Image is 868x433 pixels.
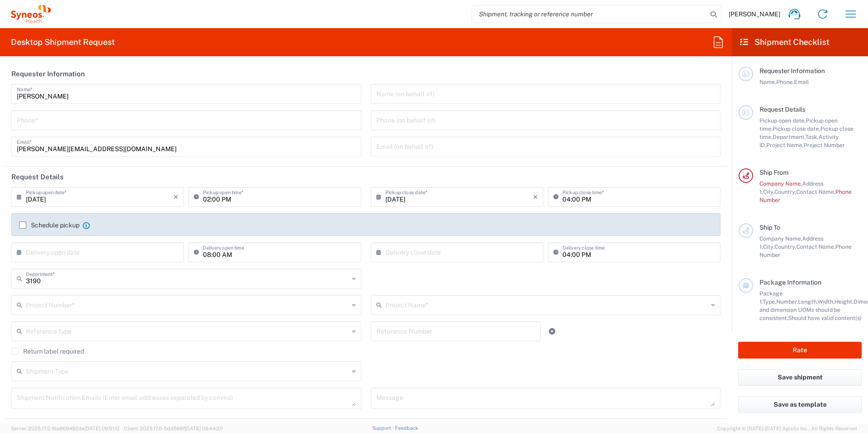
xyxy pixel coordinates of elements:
[11,426,120,431] span: Server: 2025.17.0-16a969492de
[759,117,806,124] span: Pickup open date,
[759,180,802,187] span: Company Name,
[774,243,796,250] span: Country,
[794,79,809,85] span: Email
[763,243,774,250] span: City,
[774,188,796,195] span: Country,
[798,298,818,305] span: Length,
[11,172,64,182] h2: Request Details
[759,235,802,242] span: Company Name,
[395,425,418,431] a: Feedback
[717,424,857,433] span: Copyright © [DATE]-[DATE] Agistix Inc., All Rights Reserved
[11,37,115,48] h2: Desktop Shipment Request
[472,5,707,23] input: Shipment, tracking or reference number
[796,188,835,195] span: Contact Name,
[759,79,776,85] span: Name,
[763,298,776,305] span: Type,
[788,315,862,321] span: Should have valid content(s)
[759,290,783,305] span: Package 1:
[796,243,835,250] span: Contact Name,
[11,69,85,79] h2: Requester Information
[173,190,178,204] i: ×
[766,142,804,148] span: Project Name,
[776,79,794,85] span: Phone,
[740,37,829,48] h2: Shipment Checklist
[759,224,780,231] span: Ship To
[759,279,821,286] span: Package Information
[738,369,862,386] button: Save shipment
[84,426,120,431] span: [DATE] 09:51:12
[372,425,395,431] a: Support
[773,133,805,140] span: Department,
[804,142,845,148] span: Project Number
[763,188,774,195] span: City,
[124,426,223,431] span: Client: 2025.17.0-5dd568f
[185,426,223,431] span: [DATE] 08:44:20
[738,342,862,359] button: Rate
[834,298,853,305] span: Height,
[19,221,79,229] label: Schedule pickup
[773,125,820,132] span: Pickup close date,
[738,396,862,413] button: Save as template
[759,67,825,74] span: Requester Information
[533,190,538,204] i: ×
[818,298,834,305] span: Width,
[729,10,780,18] span: [PERSON_NAME]
[805,133,819,140] span: Task,
[759,106,805,113] span: Request Details
[546,325,558,338] a: Add Reference
[11,348,84,355] label: Return label required
[759,169,789,176] span: Ship From
[776,298,798,305] span: Number,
